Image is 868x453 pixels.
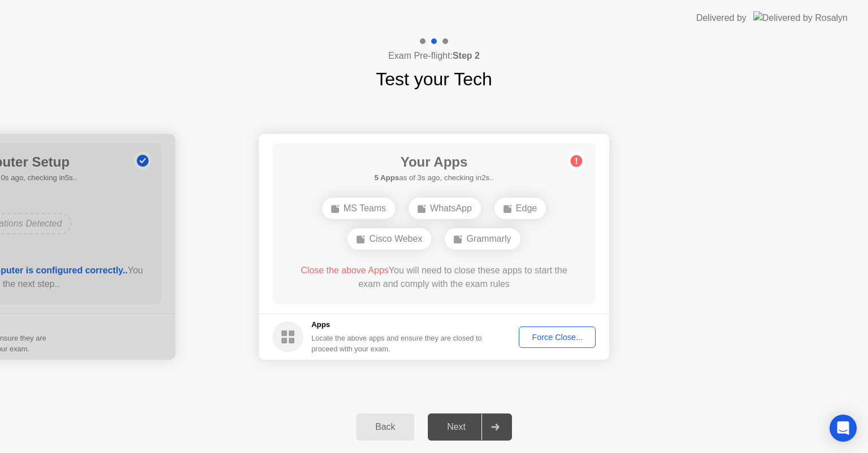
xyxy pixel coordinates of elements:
div: Cisco Webex [348,228,431,250]
div: Locate the above apps and ensure they are closed to proceed with your exam. [311,333,483,354]
div: Delivered by [696,11,747,25]
div: WhatsApp [409,198,481,219]
span: Close the above Apps [301,265,389,275]
h5: Apps [311,319,483,330]
h1: Test your Tech [376,66,492,93]
div: Edge [494,198,546,219]
b: Step 2 [453,51,480,60]
div: Grammarly [445,228,520,250]
div: Force Close... [523,333,592,342]
h5: as of 3s ago, checking in2s.. [374,172,493,184]
div: Back [359,422,411,432]
button: Back [356,413,414,441]
div: Open Intercom Messenger [830,415,857,442]
h4: Exam Pre-flight: [388,49,480,63]
img: Delivered by Rosalyn [753,11,848,24]
h1: Your Apps [374,152,493,172]
div: Next [431,422,481,432]
div: You will need to close these apps to start the exam and comply with the exam rules [289,264,580,291]
b: 5 Apps [374,173,399,182]
button: Force Close... [519,326,596,348]
button: Next [428,413,512,441]
div: MS Teams [322,198,395,219]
